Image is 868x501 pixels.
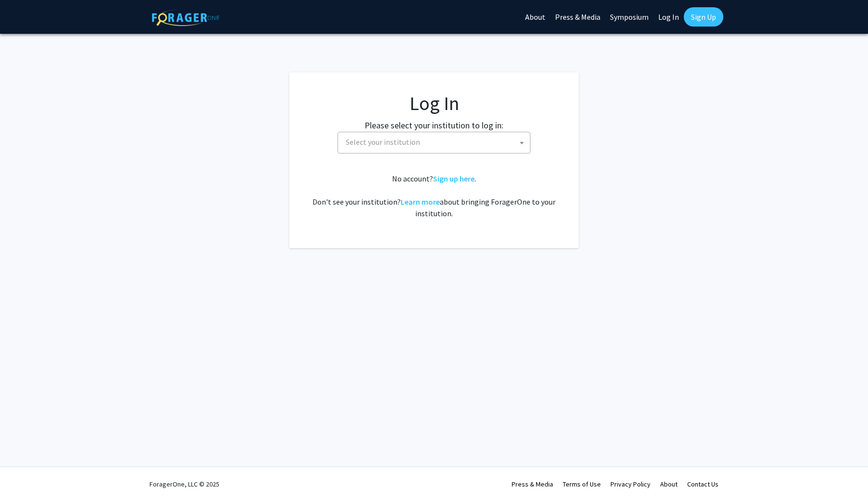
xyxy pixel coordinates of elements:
[365,119,503,132] label: Please select your institution to log in:
[338,132,530,153] span: Select your institution
[512,480,553,488] a: Press & Media
[346,137,420,147] span: Select your institution
[660,480,678,488] a: About
[152,9,219,26] img: ForagerOne Logo
[684,7,723,27] a: Sign Up
[610,480,651,488] a: Privacy Policy
[563,480,601,488] a: Terms of Use
[433,174,475,183] a: Sign up here
[309,173,559,219] div: No account? . Don't see your institution? about bringing ForagerOne to your institution.
[687,480,719,488] a: Contact Us
[149,467,219,501] div: ForagerOne, LLC © 2025
[309,92,559,115] h1: Log In
[401,197,440,207] a: Learn more about bringing ForagerOne to your institution
[342,132,530,152] span: Select your institution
